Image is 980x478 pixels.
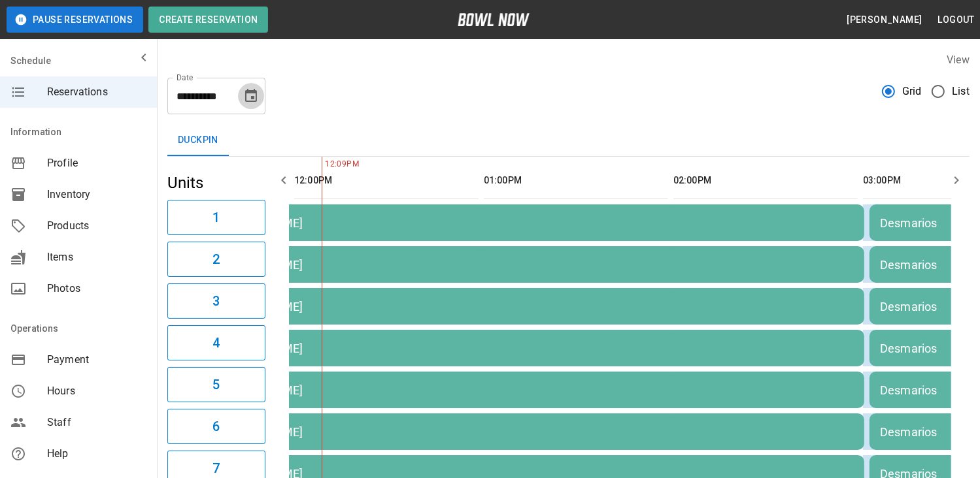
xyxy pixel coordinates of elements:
span: Help [47,446,146,462]
img: logo [458,13,530,26]
button: 6 [167,409,265,444]
span: Hours [47,383,146,399]
h5: Units [167,172,265,193]
div: [PERSON_NAME] [212,383,854,397]
h6: 4 [212,332,220,353]
button: 4 [167,325,265,360]
div: [PERSON_NAME] [212,342,854,355]
button: Logout [933,8,980,32]
h6: 2 [212,249,220,270]
button: Choose date, selected date is Aug 24, 2025 [238,83,264,109]
h6: 3 [212,291,220,311]
h6: 5 [212,374,220,395]
button: Duckpin [167,125,229,156]
label: View [947,54,970,66]
button: 3 [167,283,265,319]
span: Products [47,218,146,234]
button: Create Reservation [148,7,268,33]
button: 5 [167,367,265,402]
div: [PERSON_NAME] [212,258,854,272]
button: [PERSON_NAME] [841,8,927,32]
div: [PERSON_NAME] [212,425,854,439]
span: 12:09PM [322,158,325,171]
button: 2 [167,242,265,277]
th: 01:00PM [484,162,668,199]
span: Reservations [47,84,146,100]
span: Staff [47,415,146,430]
span: List [952,84,970,99]
button: Pause Reservations [7,7,143,33]
span: Payment [47,352,146,368]
span: Grid [902,84,922,99]
span: Profile [47,155,146,171]
h6: 6 [212,416,220,437]
button: 1 [167,200,265,235]
h6: 1 [212,207,220,228]
span: Photos [47,281,146,296]
th: 12:00PM [294,162,479,199]
span: Inventory [47,187,146,202]
div: [PERSON_NAME] [212,216,854,230]
span: Items [47,249,146,265]
div: [PERSON_NAME] [212,300,854,313]
div: inventory tabs [167,125,970,156]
